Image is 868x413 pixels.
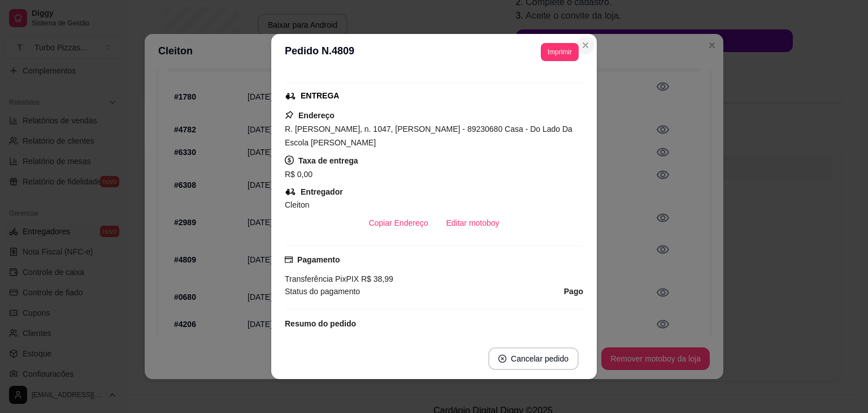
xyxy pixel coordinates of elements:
button: Editar motoboy [437,212,508,234]
strong: Pago [564,287,583,296]
button: Close [576,36,594,54]
strong: Pagamento [297,255,340,264]
span: pushpin [285,110,294,119]
h3: Pedido N. 4809 [285,43,354,61]
span: Transferência Pix PIX [285,274,359,283]
strong: Taxa de entrega [298,156,358,165]
span: Status do pagamento [285,285,360,298]
strong: Entregador [301,187,343,196]
button: close-circleCancelar pedido [488,347,579,370]
span: R. [PERSON_NAME], n. 1047, [PERSON_NAME] - 89230680 Casa - Do Lado Da Escola [PERSON_NAME] [285,124,572,147]
span: close-circle [498,355,506,363]
span: credit-card [285,256,293,264]
span: R$ 0,00 [285,170,313,179]
div: ENTREGA [301,90,339,102]
button: Imprimir [541,43,579,61]
span: Cleiton [285,200,310,209]
strong: Resumo do pedido [285,319,356,328]
span: R$ 38,99 [359,274,393,283]
button: Copiar Endereço [359,212,437,234]
strong: Endereço [298,111,335,120]
span: dollar [285,156,294,165]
